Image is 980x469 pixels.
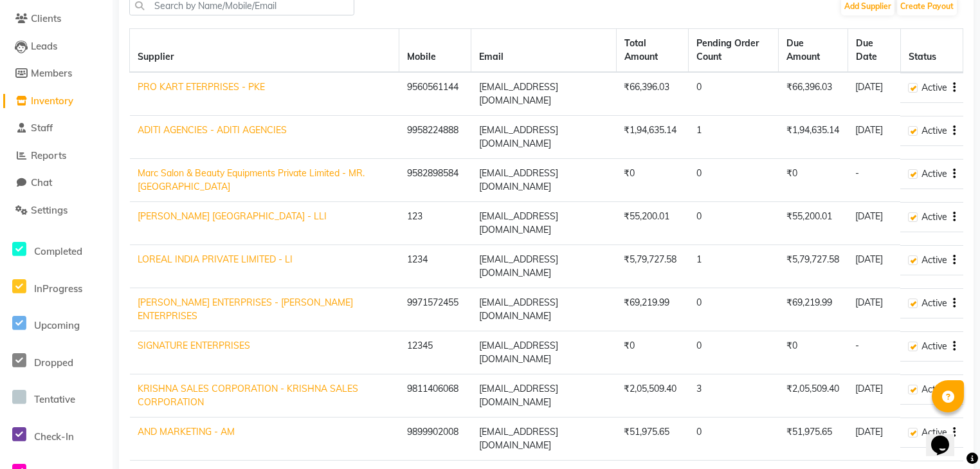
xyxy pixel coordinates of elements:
[399,331,471,374] td: 12345
[471,331,617,374] td: [EMAIL_ADDRESS][DOMAIN_NAME]
[921,383,947,396] span: Active
[848,374,900,418] td: [DATE]
[3,12,109,26] a: Clients
[689,418,779,461] td: 0
[138,81,265,93] a: PRO KART ETERPRISES - PKE
[3,121,109,136] a: Staff
[779,202,848,245] td: ₹55,200.01
[3,203,109,218] a: Settings
[31,95,73,107] span: Inventory
[138,383,358,408] a: KRISHNA SALES CORPORATION - KRISHNA SALES CORPORATION
[779,29,848,73] th: Due Amount
[471,245,617,288] td: [EMAIL_ADDRESS][DOMAIN_NAME]
[31,40,57,52] span: Leads
[616,418,688,461] td: ₹51,975.65
[616,72,688,116] td: ₹66,396.03
[399,29,471,73] th: Mobile
[689,288,779,331] td: 0
[921,210,947,224] span: Active
[399,245,471,288] td: 1234
[31,204,68,216] span: Settings
[921,167,947,181] span: Active
[689,116,779,159] td: 1
[921,340,947,353] span: Active
[779,72,848,116] td: ₹66,396.03
[616,374,688,418] td: ₹2,05,509.40
[689,331,779,374] td: 0
[689,374,779,418] td: 3
[616,159,688,202] td: ₹0
[399,288,471,331] td: 9971572455
[138,297,353,322] a: [PERSON_NAME] ENTERPRISES - [PERSON_NAME] ENTERPRISES
[848,418,900,461] td: [DATE]
[31,122,53,134] span: Staff
[471,116,617,159] td: [EMAIL_ADDRESS][DOMAIN_NAME]
[779,159,848,202] td: ₹0
[616,116,688,159] td: ₹1,94,635.14
[848,116,900,159] td: [DATE]
[138,210,327,222] a: [PERSON_NAME] [GEOGRAPHIC_DATA] - LLI
[3,66,109,81] a: Members
[399,418,471,461] td: 9899902008
[138,124,287,136] a: ADITI AGENCIES - ADITI AGENCIES
[921,124,947,138] span: Active
[34,393,75,405] span: Tentative
[34,356,73,369] span: Dropped
[3,94,109,109] a: Inventory
[848,29,900,73] th: Due Date
[616,202,688,245] td: ₹55,200.01
[689,202,779,245] td: 0
[471,202,617,245] td: [EMAIL_ADDRESS][DOMAIN_NAME]
[616,29,688,73] th: Total Amount
[34,245,82,257] span: Completed
[689,72,779,116] td: 0
[689,29,779,73] th: Pending Order Count
[471,374,617,418] td: [EMAIL_ADDRESS][DOMAIN_NAME]
[848,331,900,374] td: -
[138,167,365,192] a: Marc Salon & Beauty Equipments Private Limited - MR. [GEOGRAPHIC_DATA]
[399,374,471,418] td: 9811406068
[848,72,900,116] td: [DATE]
[471,29,617,73] th: Email
[616,331,688,374] td: ₹0
[848,288,900,331] td: [DATE]
[689,159,779,202] td: 0
[31,149,66,161] span: Reports
[471,288,617,331] td: [EMAIL_ADDRESS][DOMAIN_NAME]
[471,72,617,116] td: [EMAIL_ADDRESS][DOMAIN_NAME]
[926,418,967,456] iframe: chat widget
[921,426,947,439] span: Active
[779,418,848,461] td: ₹51,975.65
[848,202,900,245] td: [DATE]
[471,418,617,461] td: [EMAIL_ADDRESS][DOMAIN_NAME]
[3,39,109,54] a: Leads
[921,297,947,310] span: Active
[138,253,293,265] a: LOREAL INDIA PRIVATE LIMITED - LI
[616,288,688,331] td: ₹69,219.99
[616,245,688,288] td: ₹5,79,727.58
[900,29,963,73] th: Status
[921,81,947,95] span: Active
[3,149,109,163] a: Reports
[399,202,471,245] td: 123
[848,245,900,288] td: [DATE]
[471,159,617,202] td: [EMAIL_ADDRESS][DOMAIN_NAME]
[34,319,80,331] span: Upcoming
[779,331,848,374] td: ₹0
[399,159,471,202] td: 9582898584
[138,340,250,351] a: SIGNATURE ENTERPRISES
[31,67,72,79] span: Members
[921,253,947,267] span: Active
[31,12,61,24] span: Clients
[34,282,82,295] span: InProgress
[31,176,52,189] span: Chat
[779,374,848,418] td: ₹2,05,509.40
[399,116,471,159] td: 9958224888
[3,176,109,190] a: Chat
[779,245,848,288] td: ₹5,79,727.58
[399,72,471,116] td: 9560561144
[138,426,235,437] a: AND MARKETING - AM
[130,29,399,73] th: Supplier
[779,288,848,331] td: ₹69,219.99
[689,245,779,288] td: 1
